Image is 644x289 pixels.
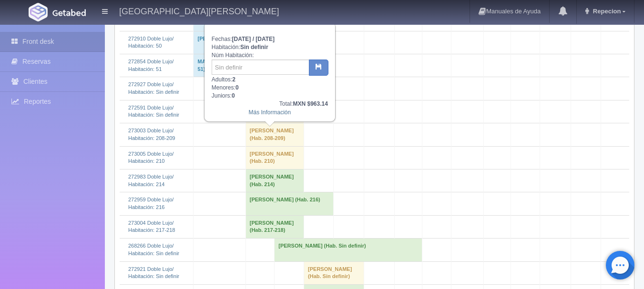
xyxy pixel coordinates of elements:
[293,100,327,107] b: MXN $963.14
[240,44,268,50] b: Sin definir
[248,109,291,116] a: Más Información
[232,92,235,99] b: 0
[304,261,364,284] td: [PERSON_NAME] (Hab. Sin definir)
[128,266,179,279] a: 272921 Doble Lujo/Habitación: Sin definir
[232,36,275,42] b: [DATE] / [DATE]
[128,174,174,187] a: 272983 Doble Lujo/Habitación: 214
[194,31,304,54] td: [PERSON_NAME] (Hab. 50)
[128,36,174,49] a: 272910 Doble Lujo/Habitación: 50
[194,54,275,77] td: MA [PERSON_NAME] (Hab. 51)
[128,128,175,141] a: 273003 Doble Lujo/Habitación: 208-209
[128,220,175,233] a: 273004 Doble Lujo/Habitación: 217-218
[245,169,304,192] td: [PERSON_NAME] (Hab. 214)
[275,239,422,261] td: [PERSON_NAME] (Hab. Sin definir)
[245,123,304,146] td: [PERSON_NAME] (Hab. 208-209)
[128,151,174,164] a: 273005 Doble Lujo/Habitación: 210
[128,105,179,118] a: 272591 Doble Lujo/Habitación: Sin definir
[128,243,179,256] a: 268266 Doble Lujo/Habitación: Sin definir
[52,9,86,16] img: Getabed
[128,197,174,210] a: 272959 Doble Lujo/Habitación: 216
[232,76,235,83] b: 2
[128,59,174,72] a: 272854 Doble Lujo/Habitación: 51
[591,8,621,15] span: Repecion
[212,60,309,75] input: Sin definir
[128,81,179,95] a: 272927 Doble Lujo/Habitación: Sin definir
[205,23,335,121] div: Fechas: Habitación: Núm Habitación: Adultos: Menores: Juniors:
[212,100,328,108] div: Total:
[245,146,304,169] td: [PERSON_NAME] (Hab. 210)
[119,5,279,17] h4: [GEOGRAPHIC_DATA][PERSON_NAME]
[245,215,304,238] td: [PERSON_NAME] (Hab. 217-218)
[245,192,333,215] td: [PERSON_NAME] (Hab. 216)
[128,12,174,26] a: 272682 Doble Lujo/Habitación: 41
[235,84,239,91] b: 0
[29,3,48,21] img: Getabed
